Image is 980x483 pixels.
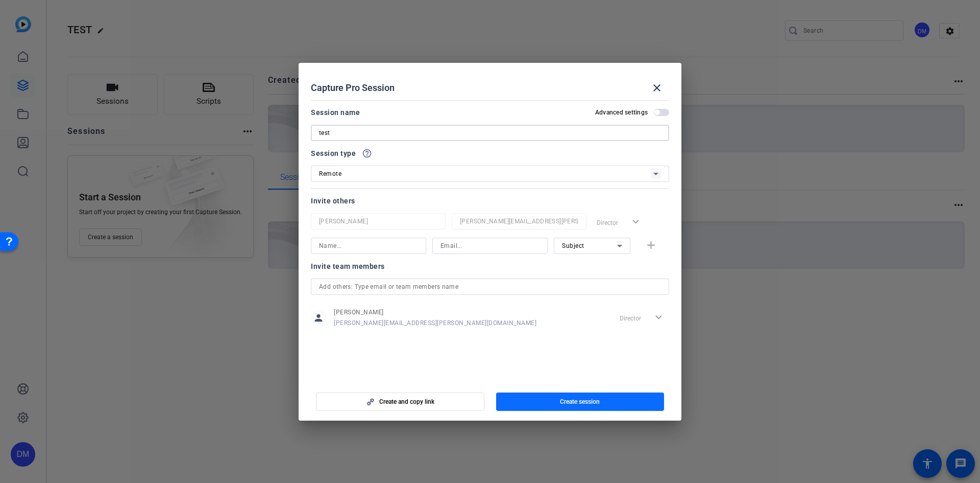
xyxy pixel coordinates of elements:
[311,106,360,119] div: Session name
[334,319,536,327] span: [PERSON_NAME][EMAIL_ADDRESS][PERSON_NAME][DOMAIN_NAME]
[311,260,669,272] div: Invite team members
[334,308,536,316] span: [PERSON_NAME]
[311,310,326,326] mat-icon: person
[311,195,669,207] div: Invite others
[319,215,437,227] input: Name...
[440,240,540,252] input: Email...
[560,398,600,406] span: Create session
[319,281,661,293] input: Add others: Type email or team members name
[319,170,341,177] span: Remote
[362,148,372,158] mat-icon: help_outline
[319,240,418,252] input: Name...
[595,108,648,117] h2: Advanced settings
[311,147,356,159] span: Session type
[496,393,665,411] button: Create session
[651,82,663,94] mat-icon: close
[316,393,484,411] button: Create and copy link
[319,127,661,139] input: Enter Session Name
[311,76,669,100] div: Capture Pro Session
[562,242,584,249] span: Subject
[460,215,578,227] input: Email...
[379,398,434,406] span: Create and copy link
